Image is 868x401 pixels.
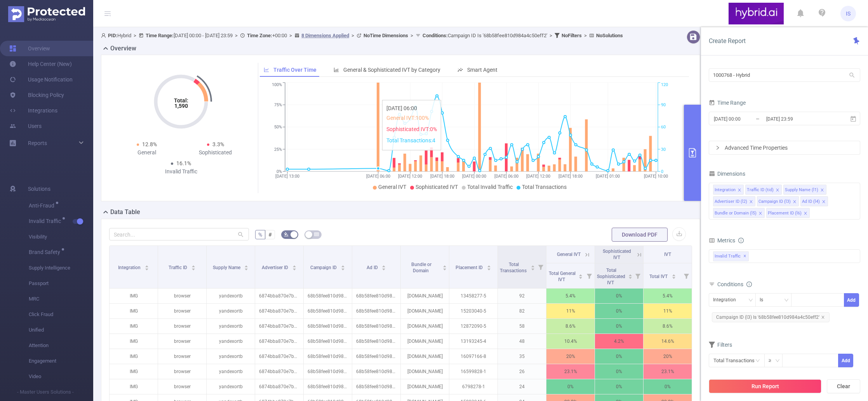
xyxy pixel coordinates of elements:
p: 68b58fee810d984a4c50eff3 [352,364,400,379]
p: 5.4% [644,289,692,303]
div: Sort [292,264,297,269]
div: Sophisticated [181,149,250,157]
div: Bundle or Domain (l5) [715,208,757,218]
p: 13458277-5 [449,289,497,303]
div: Sort [671,273,676,278]
p: 48 [498,334,546,349]
div: Sort [442,264,447,269]
p: 23.1% [546,364,595,379]
p: 68b58fee810d984a4c50eff2 [304,379,352,394]
span: Brand Safety [29,249,63,255]
p: 5.4% [546,289,595,303]
tspan: 0 [661,169,663,174]
i: icon: close [821,315,825,319]
i: icon: close [738,188,741,193]
p: 10.4% [546,334,595,349]
p: 6874bba870e7b2c6b8398160 [255,364,303,379]
li: Advertiser ID (l2) [713,196,755,206]
div: Sort [531,264,535,269]
p: 8.6% [644,319,692,334]
p: 0% [595,349,643,364]
i: icon: close [749,200,753,204]
p: browser [158,319,206,334]
div: Sort [244,264,249,269]
p: 92 [498,289,546,303]
p: 20% [546,349,595,364]
p: 23.1% [644,364,692,379]
b: PID: [108,33,117,38]
p: yandexortb [207,379,255,394]
span: Smart Agent [467,67,497,73]
p: [DOMAIN_NAME] [401,289,449,303]
button: Run Report [709,379,821,393]
span: Sophisticated IVT [416,184,458,190]
i: icon: info-circle [738,238,744,243]
i: icon: caret-down [292,267,296,270]
span: General IVT [378,184,406,190]
div: Sort [487,264,491,269]
p: browser [158,364,206,379]
i: icon: down [784,298,789,303]
p: yandexortb [207,364,255,379]
i: icon: caret-down [628,276,632,278]
i: icon: caret-down [487,267,491,270]
i: icon: caret-down [531,267,535,270]
span: Hybrid [DATE] 00:00 - [DATE] 23:59 +00:00 [101,33,623,38]
i: icon: caret-up [579,273,583,275]
p: [DOMAIN_NAME] [401,379,449,394]
p: 26 [498,364,546,379]
i: icon: caret-up [531,264,535,266]
span: Campaign ID Is '68b58fee810d984a4c50eff2' [423,33,547,38]
span: Sophisticated IVT [603,249,631,260]
p: 68b58fee810d984a4c50eff3 [352,319,400,334]
tspan: [DATE] 13:00 [275,174,299,179]
p: 68b58fee810d984a4c50eff3 [352,379,400,394]
p: IMG [110,334,158,349]
button: Clear [827,379,860,393]
p: 13193245-4 [449,334,497,349]
p: yandexortb [207,289,255,303]
div: Sort [578,273,583,278]
b: No Time Dimensions [364,33,408,38]
i: icon: down [775,358,780,364]
tspan: 30 [661,147,666,152]
a: Help Center (New) [9,56,72,72]
div: Placement ID (l6) [768,208,802,218]
span: MRC [29,291,93,307]
div: Traffic ID (tid) [747,185,774,195]
p: IMG [110,319,158,334]
li: Integration [713,185,744,195]
p: 68b58fee810d984a4c50eff2 [304,304,352,318]
span: > [131,33,139,38]
a: Blocking Policy [9,87,64,103]
span: Traffic Over Time [273,67,317,73]
tspan: [DATE] 06:00 [494,174,518,179]
p: IMG [110,379,158,394]
i: icon: close [776,188,779,193]
span: Total Sophisticated IVT [597,268,625,285]
i: icon: caret-up [487,264,491,266]
i: Filter menu [632,263,643,288]
i: icon: caret-up [244,264,249,266]
i: Filter menu [535,246,546,288]
p: IMG [110,364,158,379]
tspan: [DATE] 00:00 [463,174,487,179]
span: % [258,232,262,238]
div: icon: rightAdvanced Time Properties [709,141,860,154]
p: 16097166-8 [449,349,497,364]
i: icon: caret-down [443,267,447,270]
i: icon: caret-down [671,276,676,278]
b: Conditions : [423,33,448,38]
p: [DOMAIN_NAME] [401,334,449,349]
span: > [547,33,555,38]
span: Total IVT [649,274,669,279]
span: Attention [29,338,93,353]
div: Supply Name (l1) [785,185,818,195]
i: icon: caret-down [244,267,249,270]
tspan: 100% [272,83,282,88]
a: Integrations [9,103,57,118]
span: Filters [709,342,732,348]
p: 6874bba870e7b2c6b8398160 [255,319,303,334]
span: > [582,33,589,38]
div: Sort [341,264,345,269]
